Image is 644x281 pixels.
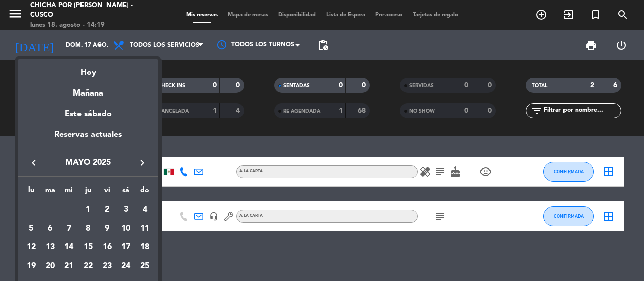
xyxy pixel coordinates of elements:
button: keyboard_arrow_left [25,156,43,169]
div: 6 [42,220,59,237]
td: 7 de mayo de 2025 [59,219,78,238]
div: Mañana [18,79,158,100]
div: Hoy [18,59,158,79]
td: 24 de mayo de 2025 [117,257,136,276]
td: 23 de mayo de 2025 [98,257,117,276]
td: 21 de mayo de 2025 [59,257,78,276]
div: 3 [117,201,134,218]
div: 19 [23,258,40,275]
td: 5 de mayo de 2025 [22,219,41,238]
div: 20 [42,258,59,275]
td: 16 de mayo de 2025 [98,238,117,257]
td: 17 de mayo de 2025 [117,238,136,257]
td: 12 de mayo de 2025 [22,238,41,257]
div: 1 [79,201,97,218]
div: 17 [117,239,134,256]
i: keyboard_arrow_right [136,157,148,169]
span: mayo 2025 [43,156,133,169]
div: 18 [136,239,153,256]
td: 9 de mayo de 2025 [98,219,117,238]
div: 13 [42,239,59,256]
th: sábado [117,184,136,200]
td: 4 de mayo de 2025 [135,200,154,219]
div: 5 [23,220,40,237]
i: keyboard_arrow_left [28,157,40,169]
div: 15 [79,239,97,256]
div: 14 [60,239,77,256]
td: 6 de mayo de 2025 [41,219,60,238]
td: 1 de mayo de 2025 [78,200,98,219]
div: 23 [99,258,116,275]
div: Reservas actuales [18,128,158,149]
td: 11 de mayo de 2025 [135,219,154,238]
div: 4 [136,201,153,218]
td: 25 de mayo de 2025 [135,257,154,276]
div: 8 [79,220,97,237]
div: 12 [23,239,40,256]
div: 22 [79,258,97,275]
td: 19 de mayo de 2025 [22,257,41,276]
td: 15 de mayo de 2025 [78,238,98,257]
th: martes [41,184,60,200]
td: 20 de mayo de 2025 [41,257,60,276]
div: Este sábado [18,100,158,128]
td: 2 de mayo de 2025 [98,200,117,219]
div: 7 [60,220,77,237]
div: 10 [117,220,134,237]
div: 24 [117,258,134,275]
td: 13 de mayo de 2025 [41,238,60,257]
div: 16 [99,239,116,256]
div: 25 [136,258,153,275]
div: 9 [99,220,116,237]
th: lunes [22,184,41,200]
th: jueves [78,184,98,200]
div: 11 [136,220,153,237]
th: domingo [135,184,154,200]
td: 3 de mayo de 2025 [117,200,136,219]
th: miércoles [59,184,78,200]
td: 14 de mayo de 2025 [59,238,78,257]
td: 18 de mayo de 2025 [135,238,154,257]
button: keyboard_arrow_right [133,156,151,169]
td: 10 de mayo de 2025 [117,219,136,238]
td: MAY. [22,200,78,219]
div: 21 [60,258,77,275]
th: viernes [98,184,117,200]
td: 22 de mayo de 2025 [78,257,98,276]
td: 8 de mayo de 2025 [78,219,98,238]
div: 2 [99,201,116,218]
